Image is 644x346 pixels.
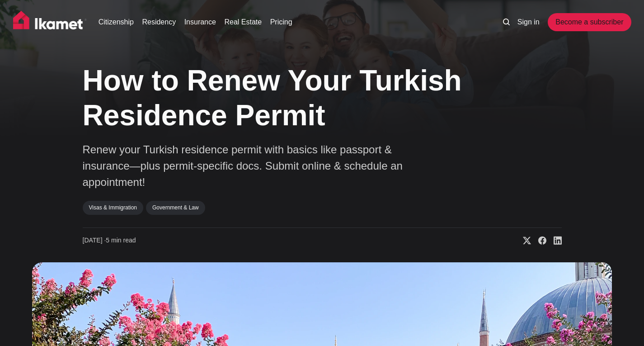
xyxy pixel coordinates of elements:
a: Visas & Immigration [83,201,143,214]
img: Ikamet home [13,11,87,33]
time: 5 min read [83,236,136,245]
a: Share on Facebook [531,236,546,245]
a: Pricing [270,17,292,28]
a: Citizenship [99,17,134,28]
h1: How to Renew Your Turkish Residence Permit [83,63,462,133]
a: Real Estate [224,17,262,28]
a: Sign in [517,17,540,28]
a: Residency [142,17,176,28]
a: Insurance [184,17,216,28]
p: Renew your Turkish residence permit with basics like passport & insurance—plus permit-specific do... [83,142,435,190]
span: [DATE] ∙ [83,237,106,244]
a: Share on Linkedin [546,236,562,245]
a: Share on X [516,236,531,245]
a: Government & Law [146,201,205,214]
a: Become a subscriber [548,13,631,31]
